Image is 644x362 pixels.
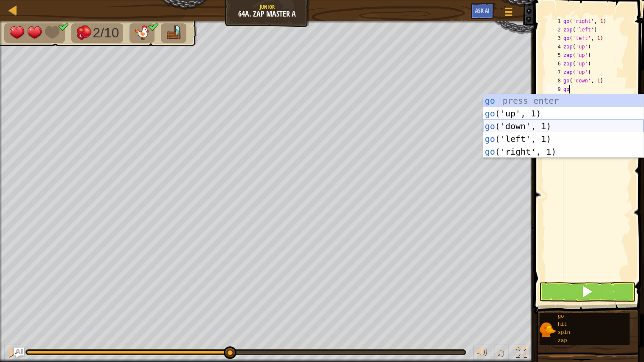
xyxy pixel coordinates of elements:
li: Your hero must survive. [4,23,65,43]
span: spin [558,330,570,336]
div: 7 [546,68,563,76]
div: 5 [546,51,563,59]
span: 2/10 [93,25,119,40]
img: portrait.png [540,322,556,338]
span: ♫ [496,346,505,359]
li: Humans must survive. [129,23,155,43]
button: Ask AI [14,348,24,358]
span: go [558,314,564,320]
span: hit [558,322,567,328]
button: Show game menu [498,3,519,23]
div: 9 [546,85,563,93]
div: 6 [546,59,563,68]
div: 2 [546,25,563,34]
li: Defeat the enemies. [71,23,123,43]
div: 1 [546,17,563,25]
div: 4 [546,42,563,51]
button: Shift+Enter: Run current code. [539,282,636,302]
button: Ctrl + P: Pause [4,345,21,362]
button: ♫ [495,345,509,362]
button: Toggle fullscreen [513,345,530,362]
div: 8 [546,76,563,85]
div: 3 [546,34,563,42]
li: Go to the raft. [161,23,186,43]
button: Ask AI [471,3,494,19]
button: Adjust volume [473,345,490,362]
span: Ask AI [475,6,489,14]
span: zap [558,338,567,344]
